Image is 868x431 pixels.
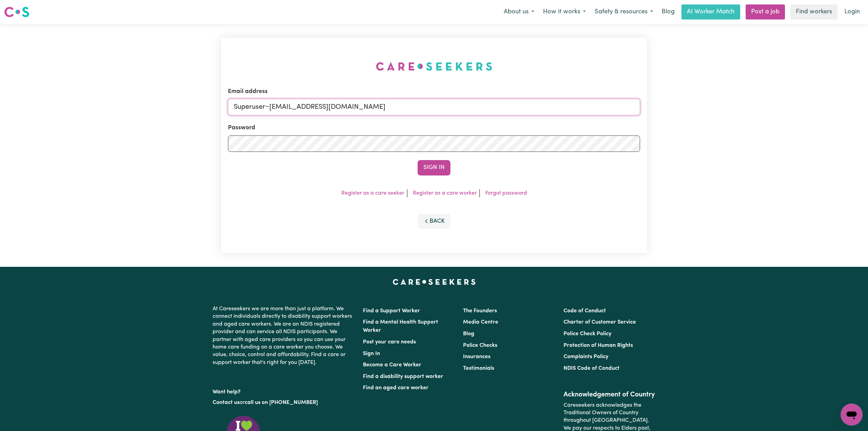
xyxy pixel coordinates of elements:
a: Blog [657,4,679,19]
a: Forgot password [485,191,527,196]
a: Careseekers logo [4,4,29,20]
a: Register as a care seeker [341,191,404,196]
a: Find a disability support worker [363,374,443,379]
label: Email address [228,87,268,96]
a: Charter of Customer Service [564,319,636,325]
a: Police Checks [463,343,497,348]
img: Careseekers logo [4,6,29,18]
a: Blog [463,331,474,337]
a: Find workers [790,4,838,19]
button: Sign In [418,160,450,175]
a: Post a job [746,4,785,19]
a: Login [840,4,864,19]
input: Email address [228,99,640,115]
a: Sign In [363,351,380,356]
button: Safety & resources [590,5,657,19]
a: Find a Mental Health Support Worker [363,319,438,333]
a: Contact us [213,400,240,405]
a: Police Check Policy [564,331,611,337]
a: Complaints Policy [564,354,608,360]
a: Protection of Human Rights [564,343,633,348]
a: Post your care needs [363,339,416,345]
a: Find a Support Worker [363,308,420,314]
iframe: Button to launch messaging window [841,404,863,426]
a: Code of Conduct [564,308,606,314]
p: At Careseekers we are more than just a platform. We connect individuals directly to disability su... [213,302,355,369]
a: Careseekers home page [393,279,476,285]
a: Media Centre [463,319,498,325]
a: Insurances [463,354,490,360]
p: or [213,396,355,409]
p: Want help? [213,386,355,396]
button: About us [499,5,539,19]
h2: Acknowledgement of Country [564,391,655,399]
a: The Founders [463,308,497,314]
button: Back [418,214,450,229]
a: Register as a care worker [413,191,477,196]
a: Become a Care Worker [363,362,421,368]
a: AI Worker Match [681,4,740,19]
a: NDIS Code of Conduct [564,366,620,371]
label: Password [228,123,255,132]
a: call us on [PHONE_NUMBER] [245,400,318,405]
a: Testimonials [463,366,494,371]
a: Find an aged care worker [363,385,429,391]
button: How it works [539,5,590,19]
